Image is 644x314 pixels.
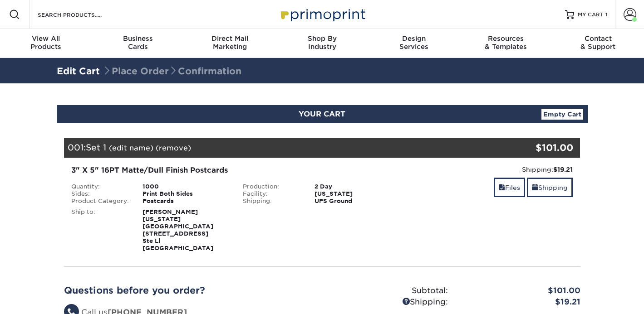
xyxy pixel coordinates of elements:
div: 1000 [136,183,236,190]
div: Sides: [64,190,136,198]
div: $101.00 [455,285,587,297]
div: Cards [92,34,184,51]
span: Resources [460,34,552,43]
div: Shipping: [415,165,573,174]
a: (remove) [156,144,191,152]
div: $19.21 [455,296,587,308]
div: Ship to: [64,208,136,252]
h2: Questions before you order? [64,285,315,296]
a: Empty Cart [541,109,583,120]
a: Resources& Templates [460,29,552,58]
div: Product Category: [64,198,136,205]
a: Contact& Support [552,29,644,58]
div: Shipping: [322,296,455,308]
div: [US_STATE] [308,190,408,198]
span: Business [92,34,184,43]
div: 3" X 5" 16PT Matte/Dull Finish Postcards [71,165,401,176]
div: Shipping: [236,198,308,205]
input: SEARCH PRODUCTS..... [37,9,125,20]
a: BusinessCards [92,29,184,58]
div: Postcards [136,198,236,205]
span: 1 [605,11,608,18]
div: UPS Ground [308,198,408,205]
div: Print Both Sides [136,190,236,198]
a: DesignServices [368,29,460,58]
div: & Templates [460,34,552,51]
a: Files [494,178,525,197]
div: Services [368,34,460,51]
span: Shop By [276,34,368,43]
span: MY CART [578,11,604,19]
a: Shop ByIndustry [276,29,368,58]
div: Industry [276,34,368,51]
div: Subtotal: [322,285,455,297]
span: Design [368,34,460,43]
span: Direct Mail [184,34,276,43]
span: Set 1 [86,142,106,152]
div: & Support [552,34,644,51]
strong: [PERSON_NAME] [US_STATE][GEOGRAPHIC_DATA] [STREET_ADDRESS] Ste Ll [GEOGRAPHIC_DATA] [143,208,213,251]
div: 2 Day [308,183,408,190]
div: Marketing [184,34,276,51]
a: Shipping [527,178,573,197]
div: $101.00 [494,141,574,155]
span: files [499,184,505,191]
a: Edit Cart [57,66,100,77]
span: Place Order Confirmation [103,66,241,77]
div: 001: [64,138,494,158]
a: Direct MailMarketing [184,29,276,58]
span: YOUR CART [299,110,345,118]
strong: $19.21 [553,166,573,173]
span: Contact [552,34,644,43]
span: shipping [532,184,538,191]
img: Primoprint [277,5,368,24]
div: Production: [236,183,308,190]
div: Facility: [236,190,308,198]
a: (edit name) [109,144,153,152]
div: Quantity: [64,183,136,190]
